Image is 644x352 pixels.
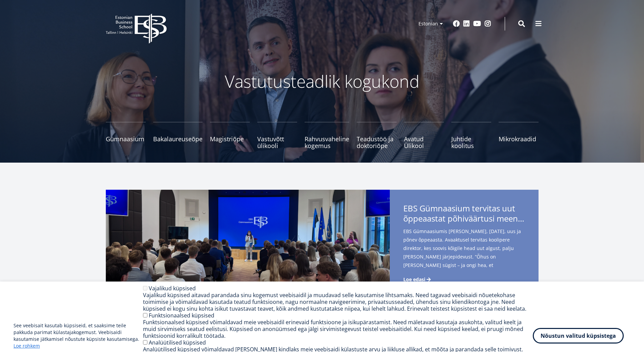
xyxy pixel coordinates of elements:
span: Magistriõpe [210,136,250,142]
a: Facebook [453,20,460,27]
a: Instagram [484,20,491,27]
a: Linkedin [463,20,470,27]
a: Mikrokraadid [499,122,539,149]
span: Mikrokraadid [499,136,539,142]
a: Loe edasi [403,276,432,283]
a: Juhtide koolitus [451,122,491,149]
span: Teadustöö ja doktoriõpe [357,136,397,149]
a: Youtube [473,20,481,27]
a: Vastuvõtt ülikooli [257,122,297,149]
button: Nõustun valitud küpsistega [533,328,624,344]
label: Analüütilised küpsised [149,339,206,346]
a: Bakalaureuseõpe [153,122,202,149]
label: Vajalikud küpsised [149,285,196,292]
img: a [106,190,390,318]
label: Funktsionaalsed küpsised [149,312,214,319]
span: Gümnaasium [106,136,146,142]
a: Teadustöö ja doktoriõpe [357,122,397,149]
a: Magistriõpe [210,122,250,149]
span: õppeaastat põhiväärtusi meenutades [403,213,525,224]
div: Funktsionaalsed küpsised võimaldavad meie veebisaidil erinevaid funktsioone ja isikupärastamist. ... [143,319,533,339]
span: EBS Gümnaasiumis [PERSON_NAME], [DATE], uus ja põnev õppeaasta. Avaaktusel tervitas koolipere dir... [403,227,525,280]
p: Vastutusteadlik kogukond [143,71,501,91]
span: Vastuvõtt ülikooli [257,136,297,149]
div: Vajalikud küpsised aitavad parandada sinu kogemust veebisaidil ja muudavad selle kasutamise lihts... [143,292,533,312]
a: Rahvusvaheline kogemus [305,122,349,149]
a: Gümnaasium [106,122,146,149]
span: Rahvusvaheline kogemus [305,136,349,149]
span: Avatud Ülikool [404,136,444,149]
a: Avatud Ülikool [404,122,444,149]
span: Loe edasi [403,276,425,283]
span: Juhtide koolitus [451,136,491,149]
span: EBS Gümnaasium tervitas uut [403,203,525,226]
p: See veebisait kasutab küpsiseid, et saaksime teile pakkuda parimat külastajakogemust. Veebisaidi ... [14,322,143,349]
a: Loe rohkem [14,343,40,349]
span: Bakalaureuseõpe [153,136,202,142]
